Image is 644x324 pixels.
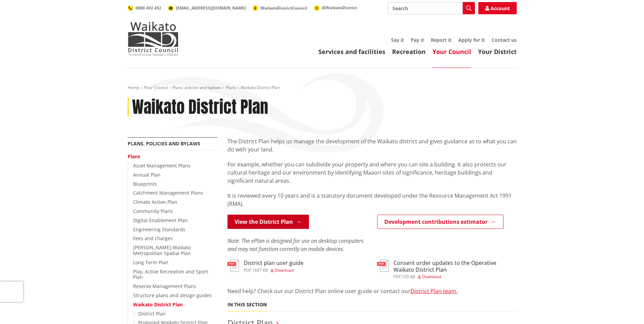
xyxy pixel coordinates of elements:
a: Your District [478,48,517,56]
span: 1697 KB [252,267,268,273]
a: Plans, policies and bylaws [128,140,200,147]
p: The District Plan helps us manage the development of the Waikato district and gives guidance as t... [227,137,517,154]
p: For example, whether you can subdivide your property and where you can site a building. It also p... [227,160,517,185]
a: Plans [226,85,236,90]
span: 165 KB [402,274,415,280]
span: pdf [244,267,251,273]
nav: breadcrumb [128,85,517,91]
a: Account [478,2,517,14]
p: Need help? Check our our District Plan online user guide or contact our [227,287,517,295]
a: Contact us [492,37,517,43]
a: 0800 492 452 [128,5,161,11]
a: Pay it [411,37,424,43]
em: Note: The ePlan is designed for use on desktop computers and may not function correctly on mobile... [227,237,364,253]
a: Catchment Management Plans [133,190,203,196]
a: Blueprints [133,181,157,187]
a: Services and facilities [318,48,385,56]
a: Say it [391,37,404,43]
a: Community Plans [133,208,173,214]
input: Search input [388,2,475,14]
a: Plans [128,153,140,160]
iframe: Messenger Launcher [613,295,637,320]
a: Asset Management Plans [133,162,190,169]
a: Annual Plan [133,172,161,178]
a: Apply for it [458,37,485,43]
a: WaikatoDistrictCouncil [253,5,307,11]
a: Development contributions estimator [377,215,503,229]
span: @WaikatoDistrict [322,5,357,11]
a: View the District Plan [227,215,309,229]
h5: In this section [227,302,267,308]
a: [EMAIL_ADDRESS][DOMAIN_NAME] [168,5,246,11]
a: Reserve Management Plans [133,283,196,289]
a: Digital Enablement Plan [133,217,188,223]
a: Structure plans and design guides [133,292,212,299]
div: , [393,275,517,279]
span: WaikatoDistrictCouncil [260,5,307,11]
span: pdf [393,274,401,280]
a: Climate Action Plan [133,199,177,205]
a: District plan user guide pdf,1697 KB Download [227,260,303,272]
a: Engineering Standards [133,226,185,233]
a: Consent order updates to the Operative Waikato District Plan pdf,165 KB Download [377,260,517,278]
a: Your Council [433,48,471,56]
a: Recreation [392,48,426,56]
span: Waikato District Plan [241,85,280,90]
a: Fees and charges [133,235,173,241]
div: , [244,268,303,272]
a: @WaikatoDistrict [314,5,357,11]
h1: Waikato District Plan [132,97,268,117]
span: Download [422,274,441,280]
p: It is reviewed every 10 years and is a statutory document developed under the Resource Management... [227,192,517,208]
img: Waikato District Council - Te Kaunihera aa Takiwaa o Waikato [128,22,179,56]
span: [EMAIL_ADDRESS][DOMAIN_NAME] [176,5,246,11]
h3: District plan user guide [244,260,303,266]
a: District Plan team. [410,287,458,295]
a: District Plan [138,310,166,317]
h3: Consent order updates to the Operative Waikato District Plan [393,260,517,273]
a: [PERSON_NAME]-Waikato Metropolitan Spatial Plan [133,244,191,256]
a: Long Term Plan [133,259,168,266]
span: 0800 492 452 [135,5,161,11]
img: document-pdf.svg [377,260,389,272]
a: Home [128,85,139,90]
a: Play, Active Recreation and Sport Plan [133,268,208,281]
a: Plans, policies and bylaws [172,85,221,90]
span: Download [275,267,294,273]
a: Your Council [144,85,168,90]
a: Report it [431,37,452,43]
a: Waikato District Plan [133,301,183,308]
img: document-pdf.svg [227,260,239,272]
